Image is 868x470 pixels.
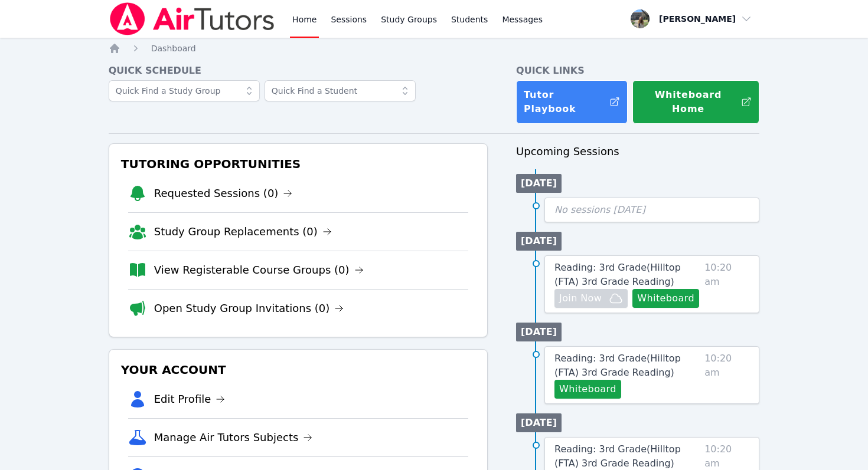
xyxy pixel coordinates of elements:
[154,185,293,202] a: Requested Sessions (0)
[119,153,478,175] h3: Tutoring Opportunities
[109,42,760,54] nav: Breadcrumb
[554,261,700,289] a: Reading: 3rd Grade(Hilltop (FTA) 3rd Grade Reading)
[154,224,332,240] a: Study Group Replacements (0)
[554,353,681,378] span: Reading: 3rd Grade ( Hilltop (FTA) 3rd Grade Reading )
[554,351,700,380] a: Reading: 3rd Grade(Hilltop (FTA) 3rd Grade Reading)
[119,359,478,380] h3: Your Account
[516,323,562,341] li: [DATE]
[554,443,681,469] span: Reading: 3rd Grade ( Hilltop (FTA) 3rd Grade Reading )
[516,143,759,160] h3: Upcoming Sessions
[516,64,759,78] h4: Quick Links
[154,429,313,446] a: Manage Air Tutors Subjects
[516,80,628,124] a: Tutor Playbook
[704,261,749,308] span: 10:20 am
[704,351,749,399] span: 10:20 am
[109,64,488,78] h4: Quick Schedule
[154,391,226,407] a: Edit Profile
[516,232,562,251] li: [DATE]
[554,262,681,287] span: Reading: 3rd Grade ( Hilltop (FTA) 3rd Grade Reading )
[554,380,621,399] button: Whiteboard
[554,289,628,308] button: Join Now
[151,44,196,53] span: Dashboard
[154,262,364,278] a: View Registerable Course Groups (0)
[265,80,416,101] input: Quick Find a Student
[559,291,602,305] span: Join Now
[516,413,562,432] li: [DATE]
[154,300,344,317] a: Open Study Group Invitations (0)
[554,204,645,215] span: No sessions [DATE]
[109,80,260,101] input: Quick Find a Study Group
[516,174,562,193] li: [DATE]
[632,80,759,124] button: Whiteboard Home
[151,42,196,54] a: Dashboard
[632,289,699,308] button: Whiteboard
[502,14,543,25] span: Messages
[109,2,276,35] img: Air Tutors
